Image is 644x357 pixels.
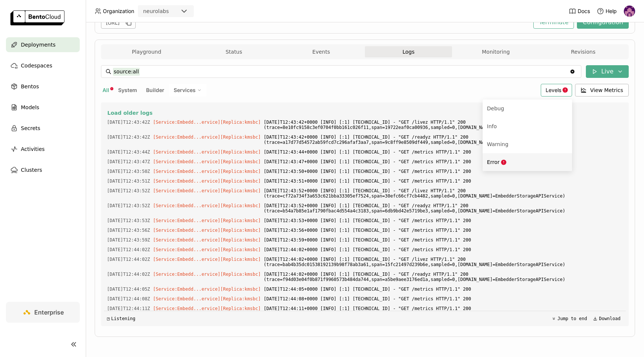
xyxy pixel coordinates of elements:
[569,69,575,75] svg: Clear value
[586,65,629,78] button: Live
[107,316,110,321] span: ◳
[153,306,221,311] span: [Service:Embedd...ervice]
[220,169,261,174] span: [Replica:kmsbc]
[264,255,623,269] span: [DATE]T12:44:02+0000 [INFO] [:1] [TECHNICAL_ID] - "GET /livez HTTP/1.1" 200 (trace=bab4b35dc01538...
[264,167,623,176] span: [DATE]T12:43:50+0000 [INFO] [:1] [TECHNICAL_ID] - "GET /metrics HTTP/1.1" 200
[107,108,623,117] button: Load older logs
[402,48,414,55] span: Logs
[577,16,629,29] button: Configuration
[220,218,261,223] span: [Replica:kmsbc]
[10,10,64,25] img: logo
[6,162,80,177] a: Clusters
[264,202,623,215] span: [DATE]T12:43:52+0000 [INFO] [:1] [TECHNICAL_ID] - "GET /readyz HTTP/1.1" 200 (trace=b54a7b85e1af1...
[220,306,261,311] span: [Replica:kmsbc]
[107,158,150,166] span: 2025-09-25T12:43:47.458Z
[153,296,221,301] span: [Service:Embedd...ervice]
[549,314,589,323] button: Jump to end
[153,203,221,208] span: [Service:Embedd...ervice]
[107,295,150,303] span: 2025-09-25T12:44:08.458Z
[113,66,569,78] input: Search
[169,84,206,97] div: Services
[590,86,624,94] span: View Metrics
[220,120,261,125] span: [Replica:kmsbc]
[487,123,497,129] span: Info
[6,302,80,323] a: Enterprise
[541,84,572,97] div: Levels
[606,8,617,15] span: Help
[145,85,166,95] button: Builder
[264,187,623,200] span: [DATE]T12:43:52+0000 [INFO] [:1] [TECHNICAL_ID] - "GET /livez HTTP/1.1" 200 (trace=cf72a734f3a653...
[220,247,261,252] span: [Replica:kmsbc]
[220,272,261,277] span: [Replica:kmsbc]
[220,203,261,208] span: [Replica:kmsbc]
[107,148,150,156] span: 2025-09-25T12:43:44.459Z
[220,159,261,164] span: [Replica:kmsbc]
[107,110,152,116] span: Load older logs
[591,314,623,323] button: Download
[107,226,150,234] span: 2025-09-25T12:43:56.458Z
[153,159,221,164] span: [Service:Embedd...ervice]
[6,100,80,115] a: Models
[153,272,221,277] span: [Service:Embedd...ervice]
[153,257,221,262] span: [Service:Embedd...ervice]
[264,270,623,284] span: [DATE]T12:44:02+0000 [INFO] [:1] [TECHNICAL_ID] - "GET /readyz HTTP/1.1" 200 (trace=f94d03e04f0b8...
[220,228,261,233] span: [Replica:kmsbc]
[6,37,80,52] a: Deployments
[487,159,500,165] span: Error
[264,246,623,254] span: [DATE]T12:44:02+0000 [INFO] [:1] [TECHNICAL_ID] - "GET /metrics HTTP/1.1" 200
[533,16,574,29] button: Terminate
[107,202,150,210] span: 2025-09-25T12:43:52.550Z
[107,316,135,321] div: Listening
[153,178,221,184] span: [Service:Embedd...ervice]
[278,46,365,57] button: Events
[107,187,150,195] span: 2025-09-25T12:43:52.544Z
[101,17,136,29] div: [URL]
[107,285,150,293] span: 2025-09-25T12:44:05.457Z
[34,309,64,316] span: Enterprise
[21,124,40,133] span: Secrets
[190,46,277,57] button: Status
[220,149,261,155] span: [Replica:kmsbc]
[624,6,635,17] img: Mathew Robinson
[21,165,42,174] span: Clusters
[153,149,221,155] span: [Service:Embedd...ervice]
[107,236,150,244] span: 2025-09-25T12:43:59.458Z
[540,46,627,57] button: Revisions
[118,87,137,93] span: System
[220,135,261,140] span: [Replica:kmsbc]
[101,85,111,95] button: All
[153,135,221,140] span: [Service:Embedd...ervice]
[174,87,196,94] span: Services
[107,255,150,263] span: 2025-09-25T12:44:02.543Z
[21,103,39,112] span: Models
[107,217,150,225] span: 2025-09-25T12:43:53.457Z
[575,84,629,97] button: View Metrics
[578,8,590,15] span: Docs
[483,99,572,171] ul: Menu
[107,304,150,313] span: 2025-09-25T12:44:11.459Z
[153,237,221,243] span: [Service:Embedd...ervice]
[220,287,261,292] span: [Replica:kmsbc]
[153,287,221,292] span: [Service:Embedd...ervice]
[107,118,150,126] span: 2025-09-25T12:43:42.544Z
[107,167,150,176] span: 2025-09-25T12:43:50.460Z
[264,177,623,185] span: [DATE]T12:43:51+0000 [INFO] [:1] [TECHNICAL_ID] - "GET /metrics HTTP/1.1" 200
[6,142,80,157] a: Activities
[264,304,623,313] span: [DATE]T12:44:11+0000 [INFO] [:1] [TECHNICAL_ID] - "GET /metrics HTTP/1.1" 200
[146,87,164,93] span: Builder
[597,7,617,15] div: Help
[264,226,623,234] span: [DATE]T12:43:56+0000 [INFO] [:1] [TECHNICAL_ID] - "GET /metrics HTTP/1.1" 200
[220,257,261,262] span: [Replica:kmsbc]
[6,58,80,73] a: Codespaces
[220,188,261,193] span: [Replica:kmsbc]
[264,217,623,225] span: [DATE]T12:43:53+0000 [INFO] [:1] [TECHNICAL_ID] - "GET /metrics HTTP/1.1" 200
[487,105,504,111] span: Debug
[264,285,623,293] span: [DATE]T12:44:05+0000 [INFO] [:1] [TECHNICAL_ID] - "GET /metrics HTTP/1.1" 200
[153,120,221,125] span: [Service:Embedd...ervice]
[170,8,170,15] input: Selected neurolabs.
[264,158,623,166] span: [DATE]T12:43:47+0000 [INFO] [:1] [TECHNICAL_ID] - "GET /metrics HTTP/1.1" 200
[21,40,56,49] span: Deployments
[264,295,623,303] span: [DATE]T12:44:08+0000 [INFO] [:1] [TECHNICAL_ID] - "GET /metrics HTTP/1.1" 200
[107,270,150,278] span: 2025-09-25T12:44:02.548Z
